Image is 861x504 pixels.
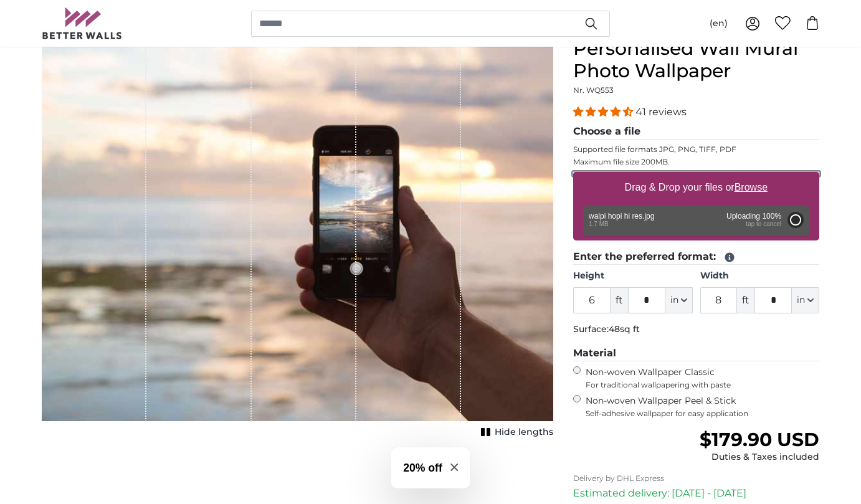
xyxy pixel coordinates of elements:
[573,346,819,361] legend: Material
[573,270,692,282] label: Height
[665,287,693,313] button: in
[586,380,819,390] span: For traditional wallpapering with paste
[737,287,754,313] span: ft
[797,294,805,307] span: in
[586,366,819,390] label: Non-woven Wallpaper Classic
[477,424,553,441] button: Hide lengths
[635,106,687,118] span: 41 reviews
[42,7,123,39] img: Betterwalls
[586,395,819,419] label: Non-woven Wallpaper Peel & Stick
[573,106,635,118] span: 4.39 stars
[620,175,773,200] label: Drag & Drop your files or
[700,428,819,451] span: $179.90 USD
[670,294,678,307] span: in
[573,145,819,155] p: Supported file formats JPG, PNG, TIFF, PDF
[573,486,819,501] p: Estimated delivery: [DATE] - [DATE]
[609,323,640,335] span: 48sq ft
[573,85,614,95] span: Nr. WQ553
[573,157,819,167] p: Maximum file size 200MB.
[700,451,819,464] div: Duties & Taxes included
[700,12,738,35] button: (en)
[573,323,819,336] p: Surface:
[573,473,819,483] p: Delivery by DHL Express
[611,287,628,313] span: ft
[573,37,819,82] h1: Personalised Wall Mural Photo Wallpaper
[586,409,819,419] span: Self-adhesive wallpaper for easy application
[792,287,819,313] button: in
[42,37,553,441] div: 1 of 1
[700,270,819,282] label: Width
[735,182,768,193] u: Browse
[573,249,819,265] legend: Enter the preferred format:
[573,124,819,140] legend: Choose a file
[495,426,553,439] span: Hide lengths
